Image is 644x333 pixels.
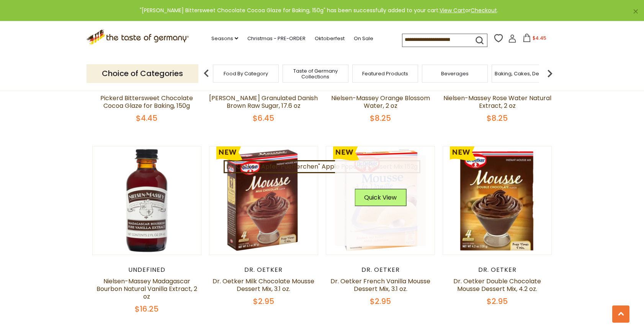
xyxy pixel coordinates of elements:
a: Food By Category [224,71,268,76]
a: Nielsen-Massey Orange Blossom Water, 2 oz [331,94,430,110]
a: Nielsen-Massey Madagascar Bourbon Natural Vanilla Extract, 2 oz [96,277,197,301]
button: $4.45 [518,34,551,45]
div: Dr. Oetker [209,266,318,274]
a: [PERSON_NAME] Granulated Danish Brown Raw Sugar, 17.6 oz [209,94,318,110]
a: Featured Products [362,71,408,76]
span: $8.25 [370,113,391,123]
a: Baking, Cakes, Desserts [495,71,554,76]
a: Christmas - PRE-ORDER [247,34,306,43]
a: Dr. Oetker French Vanilla Mousse Dessert Mix, 3.1 oz. [330,277,430,293]
div: "[PERSON_NAME] Bittersweet Chocolate Cocoa Glaze for Baking, 150g" has been successfully added to... [6,6,632,15]
a: Beverages [441,71,469,76]
img: Dr. Oetker French Vanilla Mousse Dessert Mix, 3.1 oz. [326,146,435,255]
img: Dr. Oetker Milk Chocolate Mousse Dessert Mix, 3.1 oz. [209,146,318,255]
div: Dr. Oetker [326,266,435,274]
img: Nielsen-Massey Madagascar Bourbon Natural Vanilla Extract, 2 oz [93,146,201,255]
span: $4.45 [533,35,546,41]
a: Dr. Oetker "Apfel-Puefferchen" Apple Popover Dessert Mix 152g [224,160,420,173]
div: Dr. Oetker [443,266,552,274]
span: $16.25 [135,304,159,314]
a: × [633,9,638,14]
img: Dr. Oetker Double Chocolate Mousse Dessert Mix, 4.2 oz. [443,146,551,255]
span: $2.95 [253,296,274,307]
a: View Cart [440,6,465,14]
p: Choice of Categories [87,64,198,83]
span: $6.45 [253,113,274,123]
a: On Sale [354,34,373,43]
span: $4.45 [136,113,157,123]
img: previous arrow [199,66,214,81]
img: next arrow [542,66,557,81]
a: Oktoberfest [315,34,345,43]
span: $2.95 [370,296,391,307]
a: Nielsen-Massey Rose Water Natural Extract, 2 oz [443,94,551,110]
button: Quick View [355,189,406,206]
a: Seasons [211,34,238,43]
a: Pickerd Bittersweet Chocolate Cocoa Glaze for Baking, 150g [100,94,193,110]
div: undefined [92,266,201,274]
span: $8.25 [487,113,508,123]
a: Checkout [471,6,497,14]
a: Dr. Oetker Double Chocolate Mousse Dessert Mix, 4.2 oz. [453,277,541,293]
a: Taste of Germany Collections [285,68,346,80]
a: Dr. Oetker Milk Chocolate Mousse Dessert Mix, 3.1 oz. [212,277,314,293]
span: $2.95 [487,296,508,307]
